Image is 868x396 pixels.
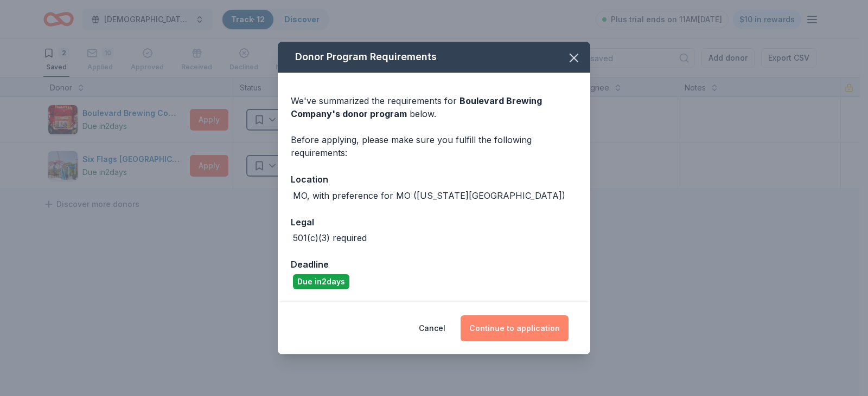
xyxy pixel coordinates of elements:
button: Cancel [419,315,445,341]
div: We've summarized the requirements for below. [291,94,577,120]
div: MO, with preference for MO ([US_STATE][GEOGRAPHIC_DATA]) [293,189,565,202]
button: Continue to application [461,315,569,341]
div: Before applying, please make sure you fulfill the following requirements: [291,133,577,159]
div: Deadline [291,257,577,271]
div: Location [291,172,577,186]
div: Due in 2 days [293,274,349,289]
div: Donor Program Requirements [278,42,590,73]
div: Legal [291,215,577,229]
div: 501(c)(3) required [293,231,367,244]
